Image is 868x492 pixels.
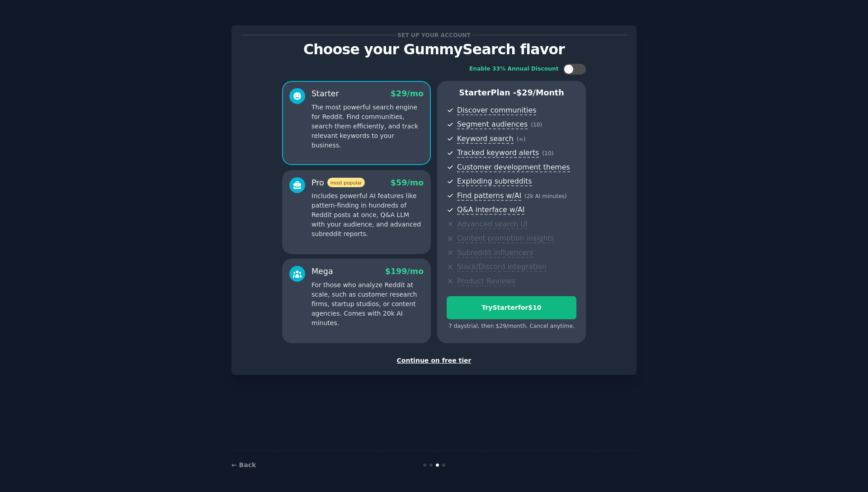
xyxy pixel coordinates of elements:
span: Content promotion insights [457,234,554,243]
div: 7 days trial, then $ 29 /month . Cancel anytime. [447,322,576,331]
span: Customer development themes [457,163,570,172]
span: $ 29 /month [516,88,564,97]
span: Keyword search [457,134,514,144]
p: Includes powerful AI features like pattern-finding in hundreds of Reddit posts at once, Q&A LLM w... [311,191,424,239]
button: TryStarterfor$10 [447,296,576,319]
p: The most powerful search engine for Reddit. Find communities, search them efficiently, and track ... [311,103,424,150]
span: most popular [327,178,365,187]
span: Product Reviews [457,277,515,286]
span: $ 59 /mo [391,178,424,187]
span: Set up your account [396,30,472,40]
span: ( 10 ) [542,150,553,156]
a: ← Back [231,461,256,468]
span: Subreddit influencers [457,248,533,258]
span: $ 199 /mo [385,267,424,276]
span: Slack/Discord integration [457,262,547,272]
span: Find patterns w/AI [457,191,521,201]
p: Choose your GummySearch flavor [241,42,627,57]
p: For those who analyze Reddit at scale, such as customer research firms, startup studios, or conte... [311,280,424,328]
span: $ 29 /mo [391,89,424,98]
div: Try Starter for $10 [447,303,576,312]
span: Q&A interface w/AI [457,205,524,215]
span: Segment audiences [457,120,528,129]
span: Tracked keyword alerts [457,148,539,158]
span: ( 2k AI minutes ) [524,193,567,199]
div: Starter [311,88,339,99]
div: Mega [311,266,333,277]
div: Enable 33% Annual Discount [469,65,559,73]
div: Continue on free tier [241,356,627,365]
div: Pro [311,177,365,189]
span: ( 10 ) [531,122,542,128]
span: Exploding subreddits [457,177,532,186]
span: Advanced search UI [457,220,528,229]
span: ( ∞ ) [517,136,526,142]
p: Starter Plan - [447,87,576,99]
span: Discover communities [457,106,536,115]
